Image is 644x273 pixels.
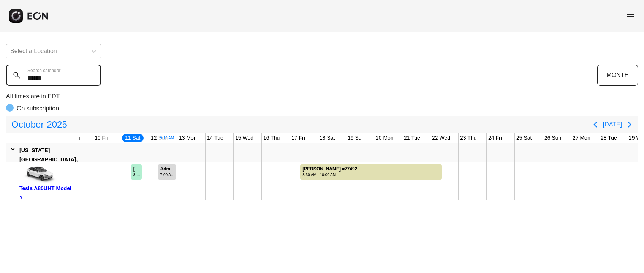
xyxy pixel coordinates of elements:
[599,133,619,143] div: 28 Tue
[318,133,336,143] div: 18 Sat
[290,133,307,143] div: 17 Fri
[133,172,141,178] div: 8:00 AM - 6:00 PM
[588,117,603,132] button: Previous page
[300,162,442,180] div: Rented for 6 days by Guan Wang Current status is verified
[262,133,281,143] div: 16 Thu
[19,146,78,173] div: [US_STATE][GEOGRAPHIC_DATA], [GEOGRAPHIC_DATA]
[19,165,57,184] img: car
[206,133,225,143] div: 14 Tue
[160,172,175,178] div: 7:00 AM - 11:00 PM
[302,166,357,172] div: [PERSON_NAME] #77492
[374,133,395,143] div: 20 Mon
[160,166,175,172] div: Admin Block #79380
[603,118,622,131] button: [DATE]
[487,133,503,143] div: 24 Fri
[626,10,635,19] span: menu
[543,133,563,143] div: 26 Sun
[7,117,72,132] button: October2025
[121,133,144,143] div: 11 Sat
[27,68,60,74] label: Search calendar
[133,166,141,172] div: [PERSON_NAME] #78179
[93,133,110,143] div: 10 Fri
[131,162,142,180] div: Rented for 1 days by justin katz Current status is rental
[177,133,198,143] div: 13 Mon
[234,133,255,143] div: 15 Wed
[402,133,422,143] div: 21 Tue
[622,117,637,132] button: Next page
[597,65,638,86] button: MONTH
[346,133,366,143] div: 19 Sun
[17,104,59,113] p: On subscription
[149,133,169,143] div: 12 Sun
[515,133,533,143] div: 25 Sat
[10,117,45,132] span: October
[45,117,68,132] span: 2025
[6,92,638,101] p: All times are in EDT
[459,133,478,143] div: 23 Thu
[19,184,76,202] div: Tesla A80UHT Model Y
[571,133,592,143] div: 27 Mon
[430,133,452,143] div: 22 Wed
[302,172,357,178] div: 8:30 AM - 10:00 AM
[158,162,176,180] div: Rented for 1 days by Admin Block Current status is rental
